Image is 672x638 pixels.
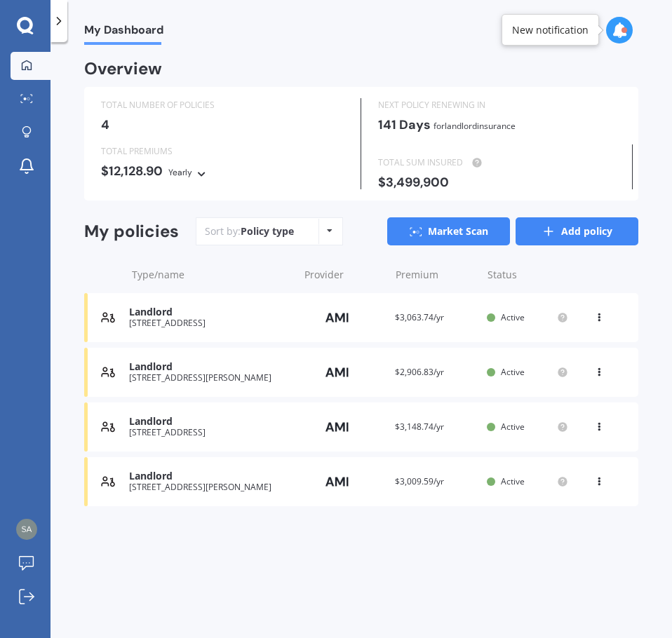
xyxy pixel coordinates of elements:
[101,164,344,179] div: $12,128.90
[101,365,115,379] img: Landlord
[101,475,115,489] img: Landlord
[516,217,638,245] a: Add policy
[395,311,444,323] span: $3,063.74/yr
[395,475,444,487] span: $3,009.59/yr
[501,366,525,378] span: Active
[396,268,476,282] div: Premium
[129,482,291,492] div: [STREET_ADDRESS][PERSON_NAME]
[434,120,516,132] span: for Landlord insurance
[101,311,115,325] img: Landlord
[501,475,525,487] span: Active
[129,470,291,482] div: Landlord
[395,421,444,433] span: $3,148.74/yr
[302,414,372,440] img: AMI
[378,98,621,112] div: NEXT POLICY RENEWING IN
[512,23,589,37] div: New notification
[488,268,568,282] div: Status
[129,373,291,383] div: [STREET_ADDRESS][PERSON_NAME]
[378,116,431,133] b: 141 Days
[101,144,344,158] div: TOTAL PREMIUMS
[501,421,525,433] span: Active
[304,268,385,282] div: Provider
[84,62,162,76] div: Overview
[129,318,291,328] div: [STREET_ADDRESS]
[302,468,372,495] img: AMI
[101,420,115,434] img: Landlord
[501,311,525,323] span: Active
[129,428,291,437] div: [STREET_ADDRESS]
[168,165,192,179] div: Yearly
[395,366,444,378] span: $2,906.83/yr
[84,222,179,242] div: My policies
[241,224,294,238] div: Policy type
[101,98,344,112] div: TOTAL NUMBER OF POLICIES
[205,224,294,238] div: Sort by:
[129,361,291,373] div: Landlord
[132,268,293,282] div: Type/name
[378,175,621,189] div: $3,499,900
[378,156,621,170] div: TOTAL SUM INSURED
[129,416,291,428] div: Landlord
[84,23,163,42] span: My Dashboard
[16,519,37,540] img: c2721a4269b98c97093f4d7752543a20
[302,304,372,331] img: AMI
[101,118,344,132] div: 4
[129,306,291,318] div: Landlord
[387,217,510,245] a: Market Scan
[302,359,372,386] img: AMI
